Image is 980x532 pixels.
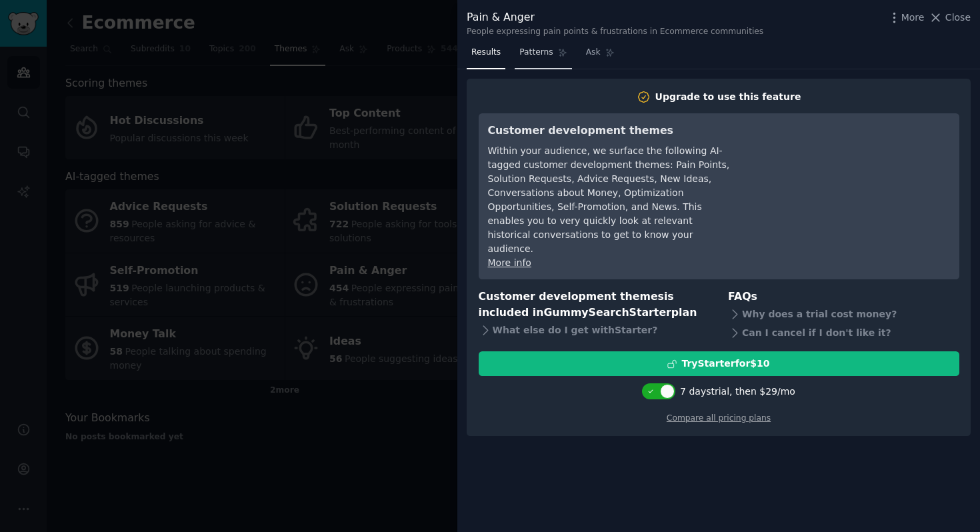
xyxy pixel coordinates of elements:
div: 7 days trial, then $ 29 /mo [680,385,795,399]
span: GummySearch Starter [543,306,671,319]
div: Upgrade to use this feature [655,90,801,104]
a: Compare all pricing plans [667,413,771,423]
iframe: YouTube video player [750,123,950,223]
span: Patterns [519,47,553,59]
button: TryStarterfor$10 [479,351,959,376]
a: Patterns [515,42,571,69]
span: Ask [586,47,601,59]
div: What else do I get with Starter ? [479,321,710,340]
div: Within your audience, we surface the following AI-tagged customer development themes: Pain Points... [488,144,731,256]
span: Close [945,11,971,25]
button: More [887,11,925,25]
h3: Customer development themes [488,123,731,139]
span: Results [471,47,501,59]
div: Try Starter for $10 [681,357,769,371]
div: Pain & Anger [467,9,763,26]
div: People expressing pain points & frustrations in Ecommerce communities [467,26,763,38]
h3: Customer development themes is included in plan [479,289,710,321]
div: Can I cancel if I don't like it? [728,323,959,342]
button: Close [929,11,971,25]
a: Results [467,42,505,69]
a: More info [488,257,531,268]
h3: FAQs [728,289,959,305]
span: More [901,11,925,25]
div: Why does a trial cost money? [728,305,959,323]
a: Ask [581,42,619,69]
